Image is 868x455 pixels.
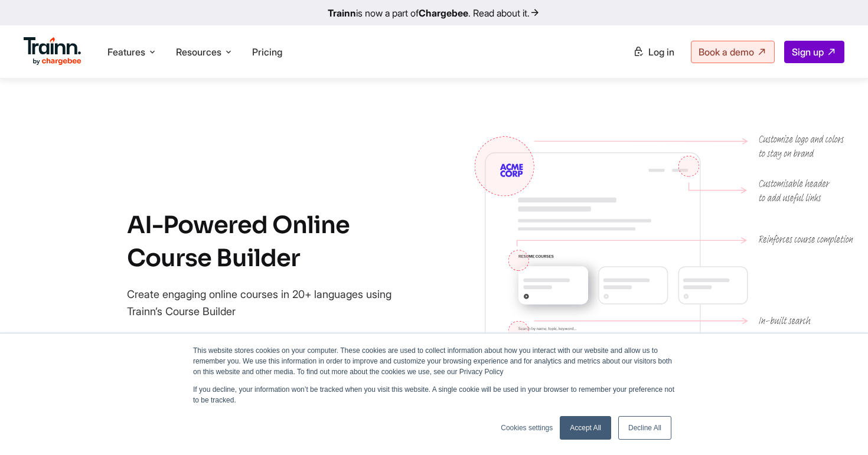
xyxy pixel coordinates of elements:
[127,209,410,275] h1: AI-Powered Online Course Builder
[784,41,844,63] a: Sign up
[252,46,282,58] a: Pricing
[699,46,754,58] span: Book a demo
[193,384,675,405] p: If you decline, your information won’t be tracked when you visit this website. A single cookie wi...
[107,45,145,58] span: Features
[193,345,675,377] p: This website stores cookies on your computer. These cookies are used to collect information about...
[809,398,868,455] iframe: Chat Widget
[792,46,824,58] span: Sign up
[626,41,681,63] a: Log in
[648,46,674,58] span: Log in
[618,416,671,440] a: Decline All
[176,45,221,58] span: Resources
[24,37,81,66] img: Trainn Logo
[328,7,356,19] b: Trainn
[691,41,775,63] a: Book a demo
[419,7,468,19] b: Chargebee
[501,423,553,433] a: Cookies settings
[127,286,410,320] p: Create engaging online courses in 20+ languages using Trainn’s Course Builder
[560,416,611,440] a: Accept All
